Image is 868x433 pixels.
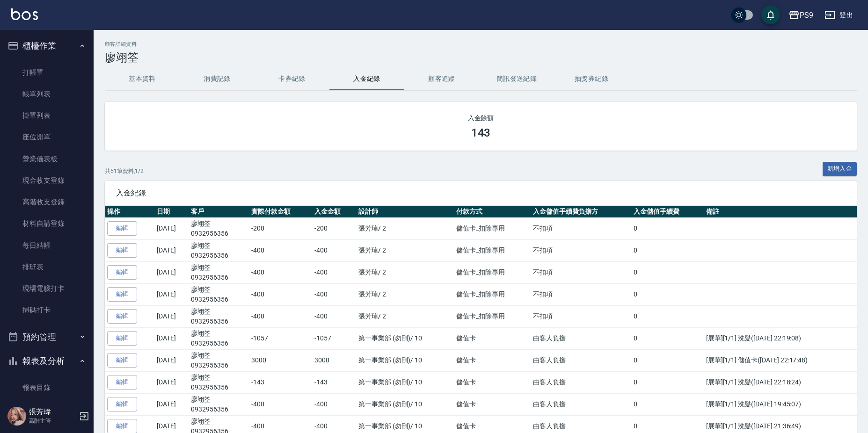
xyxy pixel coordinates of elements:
button: 卡券紀錄 [255,68,329,90]
td: 儲值卡 [454,349,530,371]
td: -400 [312,239,357,261]
td: -400 [312,305,357,327]
td: 由客人負擔 [531,371,631,393]
td: -1057 [312,327,357,349]
td: [DATE] [154,305,189,327]
th: 設計師 [356,206,454,218]
th: 實際付款金額 [249,206,312,218]
a: 高階收支登錄 [4,191,90,213]
th: 入金金額 [312,206,357,218]
td: 儲值卡 [454,327,530,349]
a: 編輯 [107,375,137,390]
td: 0 [631,283,704,305]
td: 不扣項 [531,261,631,283]
td: 儲值卡_扣除專用 [454,261,530,283]
h3: 廖翊筌 [105,51,857,64]
button: 櫃檯作業 [4,34,90,58]
td: 0 [631,261,704,283]
td: [DATE] [154,261,189,283]
td: [展華][1/1] 洗髮([DATE] 22:18:24) [704,371,857,393]
td: 不扣項 [531,305,631,327]
div: PS9 [800,9,813,21]
td: 3000 [249,349,312,371]
th: 入金儲值手續費負擔方 [531,206,631,218]
td: 廖翊筌 [189,217,249,239]
a: 掛單列表 [4,105,90,126]
td: 不扣項 [531,283,631,305]
h2: 入金餘額 [116,113,846,123]
button: 抽獎券紀錄 [554,68,629,90]
p: 0932956356 [191,229,247,238]
th: 入金儲值手續費 [631,206,704,218]
td: 0 [631,305,704,327]
p: 0932956356 [191,404,247,414]
a: 編輯 [107,243,137,258]
p: 0932956356 [191,361,247,370]
td: 第一事業部 (勿刪) / 10 [356,371,454,393]
a: 編輯 [107,287,137,302]
a: 每日結帳 [4,235,90,256]
button: 新增入金 [823,162,857,176]
td: [DATE] [154,371,189,393]
a: 編輯 [107,309,137,324]
button: 顧客追蹤 [404,68,479,90]
a: 材料自購登錄 [4,213,90,234]
td: 儲值卡 [454,371,530,393]
td: -143 [312,371,357,393]
td: [DATE] [154,393,189,415]
td: 由客人負擔 [531,349,631,371]
td: 張芳瑋 / 2 [356,305,454,327]
td: 廖翊筌 [189,239,249,261]
td: -200 [249,217,312,239]
td: 0 [631,349,704,371]
button: 消費記錄 [180,68,255,90]
a: 編輯 [107,353,137,368]
td: 0 [631,371,704,393]
button: 基本資料 [105,68,180,90]
td: 儲值卡_扣除專用 [454,217,530,239]
a: 排班表 [4,256,90,278]
button: save [761,6,780,24]
button: 入金紀錄 [329,68,404,90]
td: 廖翊筌 [189,327,249,349]
p: 高階主管 [29,417,76,425]
td: 0 [631,327,704,349]
td: 0 [631,393,704,415]
h5: 張芳瑋 [29,407,76,417]
td: 由客人負擔 [531,327,631,349]
td: 第一事業部 (勿刪) / 10 [356,327,454,349]
td: -400 [312,283,357,305]
td: 3000 [312,349,357,371]
h2: 顧客詳細資料 [105,41,857,47]
td: 第一事業部 (勿刪) / 10 [356,393,454,415]
td: [展華][1/1] 洗髮([DATE] 19:45:07) [704,393,857,415]
p: 共 51 筆資料, 1 / 2 [105,167,144,175]
p: 0932956356 [191,273,247,282]
td: 儲值卡_扣除專用 [454,239,530,261]
a: 座位開單 [4,126,90,148]
button: 簡訊發送紀錄 [479,68,554,90]
td: -1057 [249,327,312,349]
td: 廖翊筌 [189,371,249,393]
td: [DATE] [154,349,189,371]
a: 報表目錄 [4,377,90,398]
a: 帳單列表 [4,83,90,105]
td: 由客人負擔 [531,393,631,415]
a: 打帳單 [4,62,90,83]
button: 預約管理 [4,325,90,349]
td: 廖翊筌 [189,349,249,371]
td: -400 [249,261,312,283]
td: [DATE] [154,283,189,305]
td: -400 [249,305,312,327]
td: 張芳瑋 / 2 [356,261,454,283]
td: -200 [312,217,357,239]
a: 編輯 [107,265,137,280]
p: 0932956356 [191,295,247,304]
td: -400 [249,239,312,261]
td: 0 [631,239,704,261]
td: -143 [249,371,312,393]
td: [DATE] [154,217,189,239]
td: [展華][1/1] 洗髮([DATE] 22:19:08) [704,327,857,349]
td: 張芳瑋 / 2 [356,283,454,305]
h3: 143 [471,126,491,139]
